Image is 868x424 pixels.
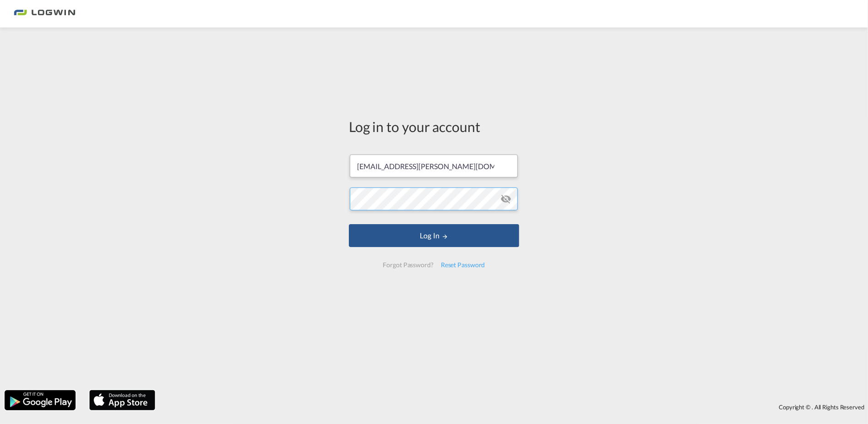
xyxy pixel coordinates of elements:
img: bc73a0e0d8c111efacd525e4c8ad7d32.png [14,4,76,24]
img: google.png [4,389,76,411]
div: Log in to your account [349,117,519,136]
img: apple.png [88,389,156,411]
div: Copyright © . All Rights Reserved [160,399,868,415]
button: LOGIN [349,224,519,247]
div: Forgot Password? [379,257,437,273]
md-icon: icon-eye-off [500,193,511,204]
div: Reset Password [437,257,489,273]
input: Enter email/phone number [350,154,518,177]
